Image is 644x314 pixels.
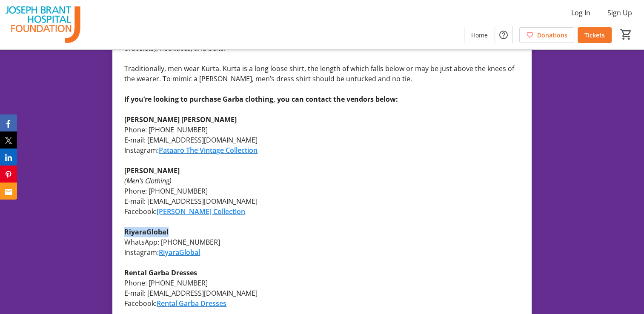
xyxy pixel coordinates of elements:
[124,207,157,216] span: Facebook:
[124,278,208,288] span: Phone: [PHONE_NUMBER]
[124,23,512,53] span: Traditionally, women wear chaniya choli—a traditional Gujarati three-piece outfit comprising chol...
[124,94,398,104] strong: If you’re looking to purchase Garba clothing, you can contact the vendors below:
[124,268,197,277] strong: Rental Garba Dresses
[124,166,180,175] strong: [PERSON_NAME]
[618,27,634,42] button: Cart
[124,64,514,83] span: Traditionally, men wear Kurta. Kurta is a long loose shirt, the length of which falls below or ma...
[124,146,159,155] span: Instagram:
[571,8,590,18] span: Log In
[564,6,597,20] button: Log In
[584,31,605,40] span: Tickets
[124,125,208,134] span: Phone: [PHONE_NUMBER]
[471,31,488,40] span: Home
[5,3,81,46] img: The Joseph Brant Hospital Foundation's Logo
[464,27,495,43] a: Home
[124,176,172,186] em: (Men's Clothing)
[124,135,258,145] span: E-mail: [EMAIL_ADDRESS][DOMAIN_NAME]
[124,299,157,308] span: Facebook:
[124,288,258,298] span: E-mail: [EMAIL_ADDRESS][DOMAIN_NAME]
[124,115,237,124] strong: [PERSON_NAME] [PERSON_NAME]
[159,248,200,257] a: RiyaraGlobal
[124,197,258,206] span: E-mail: [EMAIL_ADDRESS][DOMAIN_NAME]
[159,146,258,155] a: Pataaro The Vintage Collection
[601,6,639,20] button: Sign Up
[537,31,567,40] span: Donations
[607,8,632,18] span: Sign Up
[124,227,169,237] strong: RiyaraGlobal
[578,27,612,43] a: Tickets
[519,27,574,43] a: Donations
[157,299,226,308] a: Rental Garba Dresses
[495,26,512,43] button: Help
[157,207,245,216] a: [PERSON_NAME] Collection
[124,186,208,196] span: Phone: [PHONE_NUMBER]
[124,248,159,257] span: Instagram:
[124,237,220,247] span: WhatsApp: [PHONE_NUMBER]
